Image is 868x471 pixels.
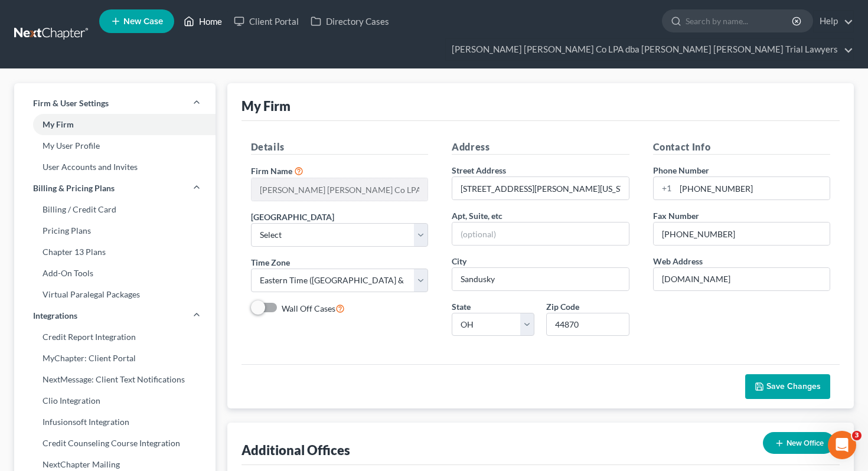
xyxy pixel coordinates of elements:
span: Integrations [33,310,77,322]
span: New Case [123,17,163,26]
a: Pricing Plans [14,220,216,241]
span: Firm & User Settings [33,97,109,109]
label: City [452,255,466,267]
a: Credit Report Integration [14,326,216,348]
a: Chapter 13 Plans [14,241,216,263]
input: Search by name... [686,10,794,32]
a: NextMessage: Client Text Notifications [14,369,216,390]
label: Street Address [452,164,506,176]
span: Save Changes [766,381,821,391]
input: Enter name... [252,178,428,201]
a: Home [178,11,228,32]
a: Integrations [14,305,216,326]
label: Fax Number [653,210,699,222]
a: Add-On Tools [14,263,216,284]
div: +1 [654,177,676,199]
div: Additional Offices [242,441,350,459]
a: My User Profile [14,135,216,156]
span: Wall Off Cases [282,303,335,313]
label: Web Address [653,255,703,267]
a: Clio Integration [14,390,216,411]
a: Help [814,11,853,32]
a: Client Portal [228,11,305,32]
a: MyChapter: Client Portal [14,348,216,369]
button: Save Changes [745,374,830,399]
input: XXXXX [546,313,629,336]
span: 3 [852,431,862,440]
h5: Details [251,140,429,155]
a: Credit Counseling Course Integration [14,433,216,454]
button: New Office [763,432,835,454]
input: Enter city... [452,268,629,290]
a: User Accounts and Invites [14,156,216,178]
a: Firm & User Settings [14,93,216,114]
label: Apt, Suite, etc [452,210,502,222]
span: Firm Name [251,166,292,176]
label: State [452,300,471,313]
label: Time Zone [251,256,290,269]
h5: Address [452,140,629,155]
h5: Contact Info [653,140,831,155]
label: Phone Number [653,164,709,176]
input: Enter web address.... [654,268,830,290]
input: Enter address... [452,177,629,199]
input: Enter phone... [676,177,830,199]
a: [PERSON_NAME] [PERSON_NAME] Co LPA dba [PERSON_NAME] [PERSON_NAME] Trial Lawyers [446,39,853,60]
input: (optional) [452,223,629,245]
a: Virtual Paralegal Packages [14,284,216,305]
label: [GEOGRAPHIC_DATA] [251,211,334,223]
input: Enter fax... [654,223,830,245]
a: Billing / Credit Card [14,199,216,220]
a: Directory Cases [305,11,395,32]
a: My Firm [14,114,216,135]
label: Zip Code [546,300,579,313]
a: Billing & Pricing Plans [14,178,216,199]
div: My Firm [242,97,291,115]
span: Billing & Pricing Plans [33,182,115,194]
iframe: Intercom live chat [828,431,856,459]
a: Infusionsoft Integration [14,411,216,433]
